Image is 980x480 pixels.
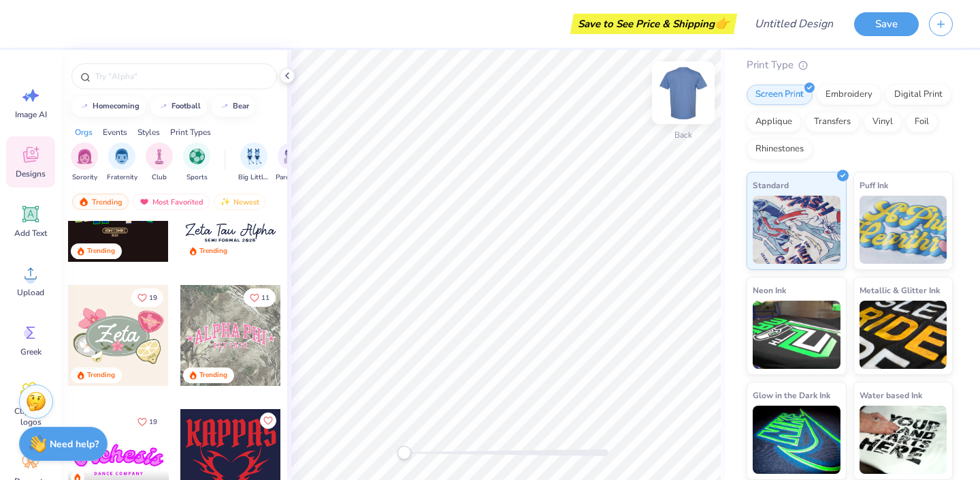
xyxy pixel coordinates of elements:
[183,142,210,183] button: filter button
[93,102,140,110] div: homecoming
[107,142,137,183] button: filter button
[747,112,801,132] div: Applique
[261,295,269,301] span: 11
[238,142,269,183] div: filter for Big Little Reveal
[8,406,53,427] span: Clipart & logos
[246,149,261,164] img: Big Little Reveal Image
[146,142,173,183] button: filter button
[753,301,840,369] img: Neon Ink
[860,283,940,297] span: Metallic & Glitter Ink
[854,12,919,36] button: Save
[753,196,840,264] img: Standard
[50,438,99,451] strong: Need help?
[860,388,922,402] span: Water based Ink
[131,412,163,431] button: Like
[744,10,844,37] input: Untitled Design
[284,149,299,164] img: Parent's Weekend Image
[71,142,98,183] div: filter for Sorority
[107,142,137,183] div: filter for Fraternity
[183,142,210,183] div: filter for Sports
[214,194,265,210] div: Newest
[189,149,205,164] img: Sports Image
[199,370,227,380] div: Trending
[276,142,307,183] button: filter button
[260,412,276,429] button: Like
[219,102,230,110] img: trend_line.gif
[864,112,902,132] div: Vinyl
[199,246,227,256] div: Trending
[805,112,860,132] div: Transfers
[77,149,93,164] img: Sorority Image
[72,172,97,183] span: Sorority
[137,126,160,138] div: Styles
[656,65,710,120] img: Back
[75,126,93,138] div: Orgs
[574,14,734,34] div: Save to See Price & Shipping
[107,172,137,183] span: Fraternity
[747,85,813,105] div: Screen Print
[87,370,115,380] div: Trending
[17,287,44,298] span: Upload
[94,70,268,83] input: Try "Alpha"
[20,346,42,357] span: Greek
[220,197,231,207] img: newest.gif
[158,102,169,110] img: trend_line.gif
[753,283,786,297] span: Neon Ink
[276,172,307,183] span: Parent's Weekend
[170,126,211,138] div: Print Types
[885,85,951,105] div: Digital Print
[72,194,129,210] div: Trending
[14,228,47,239] span: Add Text
[860,406,947,474] img: Water based Ink
[860,196,947,264] img: Puff Ink
[133,194,210,210] div: Most Favorited
[860,301,947,369] img: Metallic & Glitter Ink
[79,102,90,110] img: trend_line.gif
[186,172,208,183] span: Sports
[139,197,150,207] img: most_fav.gif
[233,102,249,110] div: bear
[238,142,269,183] button: filter button
[131,288,163,307] button: Like
[71,142,98,183] button: filter button
[150,96,207,117] button: football
[152,172,167,183] span: Club
[149,295,157,301] span: 19
[212,96,255,117] button: bear
[244,288,276,307] button: Like
[238,172,269,183] span: Big Little Reveal
[152,149,167,164] img: Club Image
[276,142,307,183] div: filter for Parent's Weekend
[71,96,146,117] button: homecoming
[16,168,46,179] span: Designs
[860,178,888,192] span: Puff Ink
[87,246,115,256] div: Trending
[15,109,47,120] span: Image AI
[103,126,127,138] div: Events
[78,197,89,207] img: trending.gif
[674,129,692,141] div: Back
[146,142,173,183] div: filter for Club
[817,85,881,105] div: Embroidery
[753,388,830,402] span: Glow in the Dark Ink
[747,57,953,73] div: Print Type
[171,102,201,110] div: football
[114,149,129,164] img: Fraternity Image
[753,406,840,474] img: Glow in the Dark Ink
[715,15,730,31] span: 👉
[747,139,813,160] div: Rhinestones
[149,419,157,425] span: 19
[397,446,411,460] div: Accessibility label
[753,178,789,192] span: Standard
[906,112,938,132] div: Foil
